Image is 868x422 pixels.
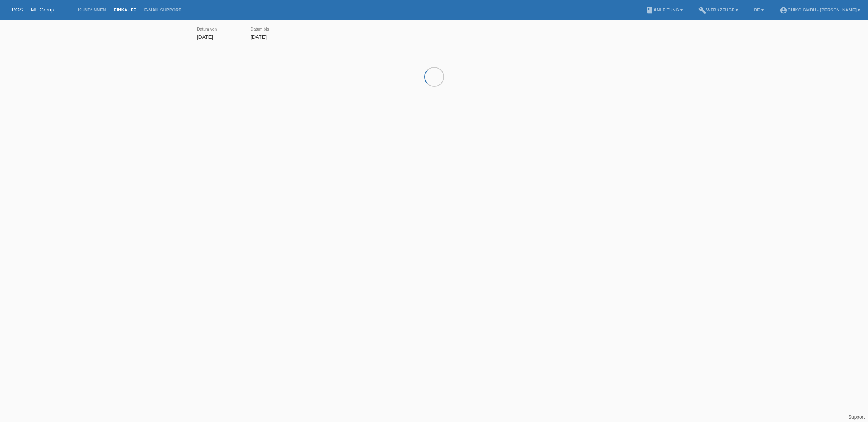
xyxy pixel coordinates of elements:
[780,6,788,14] i: account_circle
[694,8,742,12] a: buildWerkzeuge ▾
[140,8,185,12] a: E-Mail Support
[750,8,767,12] a: DE ▾
[642,8,687,12] a: bookAnleitung ▾
[776,8,864,12] a: account_circleChiko GmbH - [PERSON_NAME] ▾
[698,6,706,14] i: build
[12,7,54,13] a: POS — MF Group
[110,8,140,12] a: Einkäufe
[848,414,865,420] a: Support
[74,8,110,12] a: Kund*innen
[646,6,654,14] i: book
